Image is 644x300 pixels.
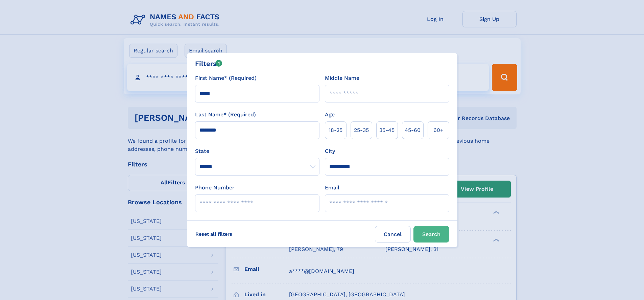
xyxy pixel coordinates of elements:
[195,74,257,82] label: First Name* (Required)
[195,147,319,155] label: State
[195,184,235,192] label: Phone Number
[191,226,237,242] label: Reset all filters
[354,126,369,134] span: 25‑35
[413,226,449,243] button: Search
[195,59,222,69] div: Filters
[405,126,421,134] span: 45‑60
[375,226,411,243] label: Cancel
[379,126,395,134] span: 35‑45
[325,111,335,119] label: Age
[325,184,339,192] label: Email
[195,111,256,119] label: Last Name* (Required)
[325,147,335,155] label: City
[325,74,359,82] label: Middle Name
[329,126,342,134] span: 18‑25
[433,126,444,134] span: 60+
